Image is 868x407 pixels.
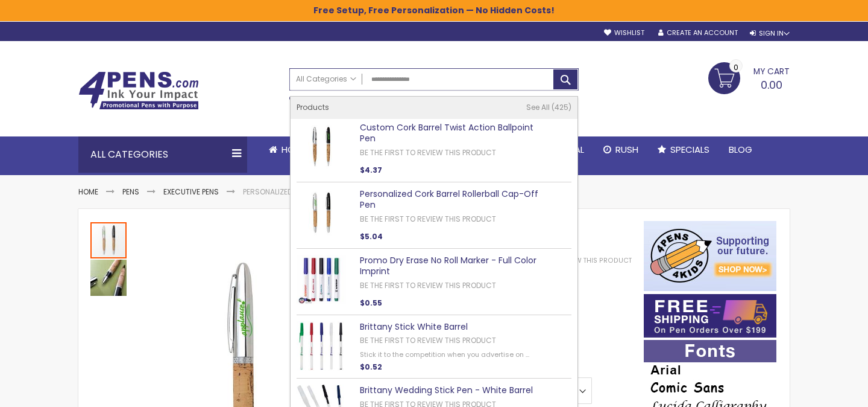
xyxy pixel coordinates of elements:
span: Home [281,143,306,156]
span: 425 [552,102,571,112]
a: Be the first to review this product [360,214,496,224]
span: 0.00 [761,77,782,92]
span: $4.37 [360,165,382,175]
iframe: Google Customer Reviews [769,374,868,407]
a: Promo Dry Erase No Roll Marker - Full Color Imprint [360,254,536,278]
img: Personalized Cork Barrel Rollerball Cap-Off Pen [90,260,127,296]
a: Wishlist [604,28,644,37]
span: Specials [670,143,709,156]
a: Blog [719,136,762,163]
img: Brittany Stick White Barrel [297,321,346,371]
span: Rush [615,143,638,156]
div: Personalized Cork Barrel Rollerball Cap-Off Pen [90,221,128,258]
a: Pens [122,187,139,197]
span: Products [297,102,329,112]
span: Blog [729,143,752,156]
span: 0 [734,62,738,73]
li: Personalized Cork Barrel Rollerball Cap-Off Pen [243,187,432,197]
a: Be the first to review this product [360,147,496,158]
a: All Categories [290,69,362,89]
img: 4Pens Custom Pens and Promotional Products [78,71,199,110]
div: Sign In [750,29,790,38]
img: Personalized Cork Barrel Rollerball Cap-Off Pen [297,188,346,238]
img: Free shipping on orders over $199 [644,294,776,338]
a: Brittany Stick White Barrel [360,321,468,333]
img: Custom Cork Barrel Twist Action Ballpoint Pen [297,122,346,171]
img: Promo Dry Erase No Roll Marker - Full Color Imprint [297,255,346,304]
a: 0.00 0 [708,62,790,92]
span: $0.55 [360,298,382,308]
a: Custom Cork Barrel Twist Action Ballpoint Pen [360,121,533,145]
a: Executive Pens [163,187,219,197]
a: Be the first to review this product [505,256,632,265]
a: Create an Account [658,28,738,37]
a: Be the first to review this product [360,335,496,345]
a: Be the first to review this product [360,280,496,290]
a: Home [259,136,316,163]
a: Brittany Wedding Stick Pen - White Barrel [360,384,533,396]
span: All Categories [296,74,356,84]
div: Personalized Cork Barrel Rollerball Cap-Off Pen [90,258,127,296]
a: Personalized Cork Barrel Rollerball Cap-Off Pen [360,188,538,211]
a: Rush [594,136,648,163]
span: $5.04 [360,231,383,242]
a: See All 425 [526,103,571,112]
a: Specials [648,136,719,163]
span: $0.52 [360,362,382,372]
div: All Categories [78,136,247,173]
img: 4pens 4 kids [644,221,776,291]
div: Free shipping on pen orders over $199 [478,91,579,115]
div: Stick it to the competition when you advertise on ... [360,350,538,359]
a: Home [78,187,98,197]
span: See All [526,102,550,112]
